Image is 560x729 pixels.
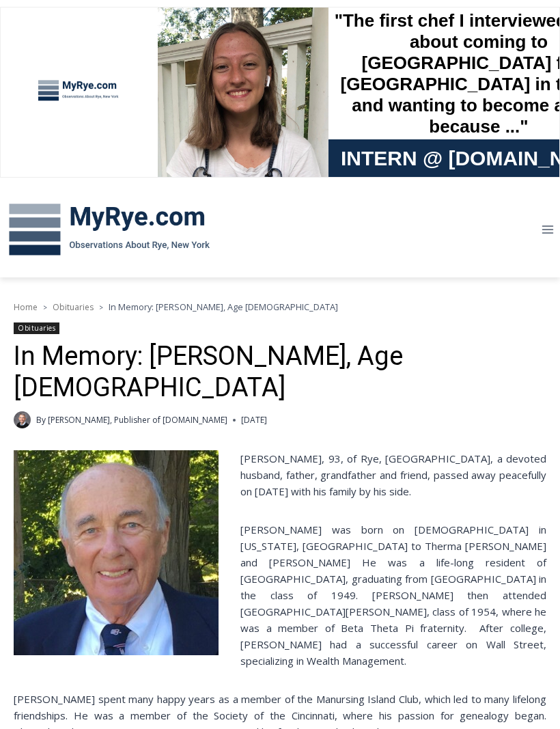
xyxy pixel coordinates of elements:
div: 2 [143,115,150,129]
a: [PERSON_NAME], Publisher of [DOMAIN_NAME] [48,414,227,426]
span: By [36,413,46,426]
a: Home [14,301,38,313]
img: Obituary - Richard Allen Hynson [14,450,219,655]
div: Birds of Prey: Falcon and hawk demos [143,40,197,112]
p: [PERSON_NAME] was born on [DEMOGRAPHIC_DATA] in [US_STATE], [GEOGRAPHIC_DATA] to Therma [PERSON_N... [14,521,546,669]
a: [PERSON_NAME] Read Sanctuary Fall Fest: [DATE] [1,136,204,170]
a: Obituaries [14,322,59,334]
h1: In Memory: [PERSON_NAME], Age [DEMOGRAPHIC_DATA] [14,341,546,403]
span: > [99,303,103,312]
nav: Breadcrumbs [14,300,546,314]
div: / [153,115,156,129]
p: [PERSON_NAME], 93, of Rye, [GEOGRAPHIC_DATA], a devoted husband, father, grandfather and friend, ... [14,450,546,499]
h4: [PERSON_NAME] Read Sanctuary Fall Fest: [DATE] [11,137,182,169]
button: Open menu [535,219,560,240]
span: In Memory: [PERSON_NAME], Age [DEMOGRAPHIC_DATA] [109,301,338,313]
div: 6 [160,115,166,129]
a: Author image [14,411,31,428]
a: Obituaries [53,301,94,313]
span: > [43,303,47,312]
time: [DATE] [241,413,267,426]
